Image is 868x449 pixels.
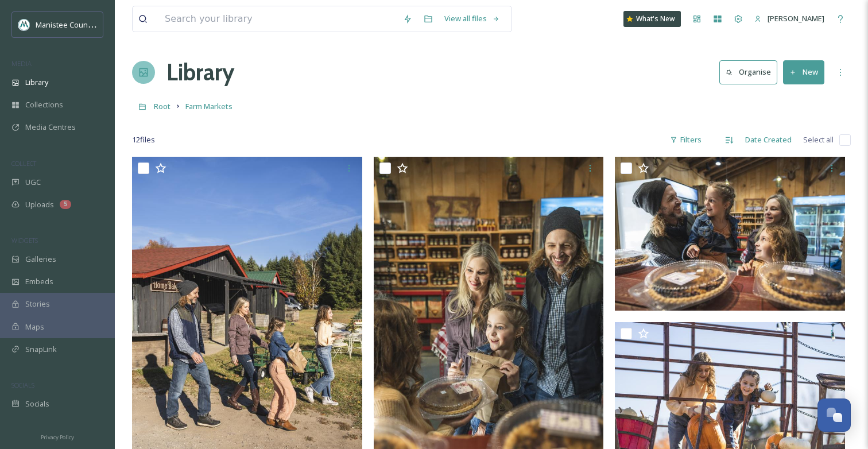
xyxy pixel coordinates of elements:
span: Embeds [25,276,53,287]
span: Socials [25,398,49,409]
span: Uploads [25,199,54,210]
a: Organise [719,60,783,84]
span: Galleries [25,254,56,265]
img: ManisteeFall-53052.jpg [615,157,845,311]
span: UGC [25,177,41,188]
button: New [783,60,824,84]
span: SnapLink [25,344,57,355]
span: Manistee County Tourism [36,19,123,30]
a: Library [166,55,234,90]
span: SOCIALS [11,381,34,389]
a: Farm Markets [185,99,232,113]
a: What's New [623,11,681,27]
span: Root [154,101,170,111]
span: Media Centres [25,122,76,133]
span: Farm Markets [185,101,232,111]
span: Library [25,77,48,88]
span: MEDIA [11,59,32,68]
div: 5 [60,200,71,209]
span: Select all [803,134,834,145]
span: Stories [25,299,50,309]
span: [PERSON_NAME] [768,13,824,24]
span: Collections [25,99,63,110]
img: logo.jpeg [18,19,30,30]
span: Privacy Policy [41,433,74,441]
a: Root [154,99,170,113]
span: 12 file s [132,134,155,145]
span: WIDGETS [11,236,38,245]
a: Privacy Policy [41,429,74,443]
div: Filters [664,129,707,151]
div: Date Created [739,129,797,151]
button: Open Chat [817,398,851,432]
button: Organise [719,60,777,84]
span: Maps [25,322,44,332]
input: Search your library [159,6,397,32]
a: View all files [439,7,506,30]
a: [PERSON_NAME] [749,7,830,30]
span: COLLECT [11,159,36,168]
